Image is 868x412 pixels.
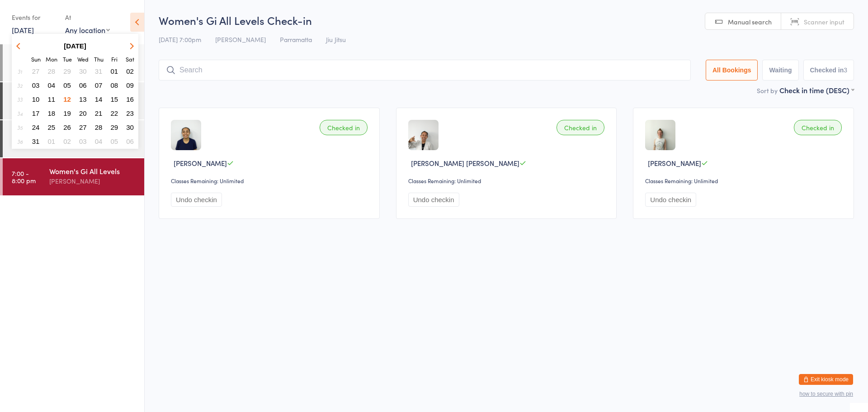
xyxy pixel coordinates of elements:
[111,109,118,117] span: 22
[762,60,798,81] button: Waiting
[29,65,43,77] button: 27
[48,67,56,75] span: 28
[799,374,853,385] button: Exit kiosk mode
[76,79,90,91] button: 06
[48,137,56,145] span: 01
[804,17,844,26] span: Scanner input
[31,55,41,63] small: Sunday
[65,10,110,25] div: At
[557,120,604,135] div: Checked in
[29,121,43,133] button: 24
[60,65,74,77] button: 29
[92,135,106,147] button: 04
[45,79,59,91] button: 04
[76,121,90,133] button: 27
[77,55,89,63] small: Wednesday
[95,123,103,131] span: 28
[111,123,118,131] span: 29
[79,95,87,103] span: 13
[48,123,56,131] span: 25
[94,55,104,63] small: Thursday
[17,110,23,117] em: 34
[60,121,74,133] button: 26
[32,109,40,117] span: 17
[32,137,40,145] span: 31
[844,66,847,74] div: 3
[29,135,43,147] button: 31
[108,107,122,119] button: 22
[92,65,106,77] button: 31
[108,93,122,105] button: 15
[174,158,227,168] span: [PERSON_NAME]
[76,107,90,119] button: 20
[159,60,691,81] input: Search
[17,82,23,89] em: 32
[108,79,122,91] button: 08
[95,81,103,89] span: 07
[49,176,137,186] div: [PERSON_NAME]
[95,137,103,145] span: 04
[171,120,201,150] img: image1718097943.png
[108,65,122,77] button: 01
[126,137,134,145] span: 06
[79,123,87,131] span: 27
[63,95,71,103] span: 12
[108,121,122,133] button: 29
[79,137,87,145] span: 03
[3,44,144,81] a: 4:30 -5:30 pmTeens 13-17 yrs[PERSON_NAME]
[92,107,106,119] button: 21
[63,137,71,145] span: 02
[48,95,56,103] span: 11
[126,95,134,103] span: 16
[645,193,696,207] button: Undo checkin
[63,55,72,63] small: Tuesday
[32,95,40,103] span: 10
[32,123,40,131] span: 24
[18,68,22,75] em: 31
[171,177,370,185] div: Classes Remaining: Unlimited
[3,158,144,195] a: 7:00 -8:00 pmWomen's Gi All Levels[PERSON_NAME]
[159,35,201,44] span: [DATE] 7:00pm
[408,120,439,150] img: image1738655868.png
[757,86,778,95] label: Sort by
[60,79,74,91] button: 05
[45,107,59,119] button: 18
[17,138,23,145] em: 36
[12,170,36,184] time: 7:00 - 8:00 pm
[159,13,854,28] h2: Women's Gi All Levels Check-in
[48,81,56,89] span: 04
[706,60,758,81] button: All Bookings
[111,95,118,103] span: 15
[408,177,608,185] div: Classes Remaining: Unlimited
[126,81,134,89] span: 09
[79,67,87,75] span: 30
[215,35,266,44] span: [PERSON_NAME]
[48,109,56,117] span: 18
[123,107,137,119] button: 23
[794,120,842,135] div: Checked in
[95,67,103,75] span: 31
[3,120,144,157] a: 6:30 -7:30 pmNogi All Levels[PERSON_NAME]
[126,123,134,131] span: 30
[126,55,134,63] small: Saturday
[799,391,853,397] button: how to secure with pin
[126,109,134,117] span: 23
[92,79,106,91] button: 07
[45,135,59,147] button: 01
[60,135,74,147] button: 02
[779,85,854,95] div: Check in time (DESC)
[123,121,137,133] button: 30
[60,107,74,119] button: 19
[408,193,459,207] button: Undo checkin
[46,55,57,63] small: Monday
[12,10,56,25] div: Events for
[92,121,106,133] button: 28
[29,93,43,105] button: 10
[63,123,71,131] span: 26
[29,79,43,91] button: 03
[63,67,71,75] span: 29
[320,120,368,135] div: Checked in
[49,166,137,176] div: Women's Gi All Levels
[92,93,106,105] button: 14
[645,120,675,150] img: image1725068002.png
